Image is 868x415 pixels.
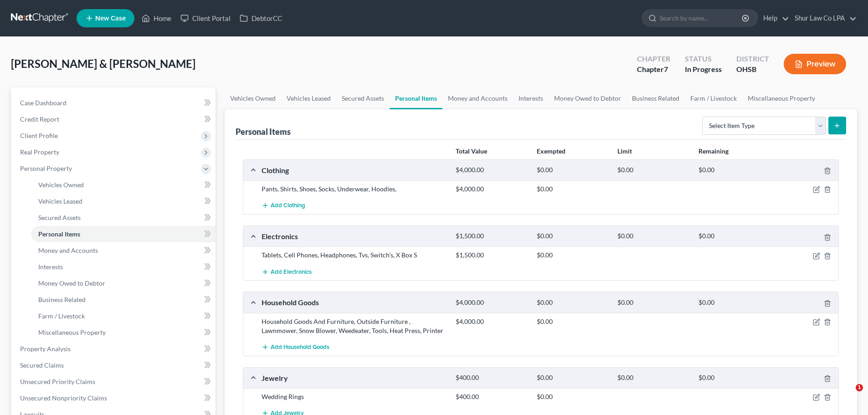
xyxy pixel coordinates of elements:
[38,296,86,303] span: Business Related
[532,374,613,382] div: $0.00
[20,99,67,107] span: Case Dashboard
[451,317,532,326] div: $4,000.00
[176,10,235,26] a: Client Portal
[38,197,82,205] span: Vehicles Leased
[613,166,693,174] div: $0.00
[31,242,216,259] a: Money and Accounts
[759,10,789,26] a: Help
[38,263,63,271] span: Interests
[20,394,107,402] span: Unsecured Nonpriority Claims
[451,166,532,174] div: $4,000.00
[532,184,613,194] div: $0.00
[271,343,329,351] span: Add Household Goods
[513,87,549,109] a: Interests
[451,298,532,307] div: $4,000.00
[856,384,863,391] span: 1
[235,10,287,26] a: DebtorCC
[451,251,532,260] div: $1,500.00
[685,64,722,75] div: In Progress
[637,54,670,64] div: Chapter
[38,312,85,320] span: Farm / Livestock
[257,373,451,383] div: Jewelry
[31,275,216,292] a: Money Owed to Debtor
[637,64,670,75] div: Chapter
[13,111,216,128] a: Credit Report
[613,232,693,241] div: $0.00
[442,87,513,109] a: Money and Accounts
[31,292,216,308] a: Business Related
[281,87,336,109] a: Vehicles Leased
[20,345,71,353] span: Property Analysis
[532,392,613,401] div: $0.00
[20,115,59,123] span: Credit Report
[257,317,451,335] div: Household Goods And Furniture, Outside Furniture , Lawnmower, Snow Blower, Weedeater, Tools, Heat...
[736,54,769,64] div: District
[790,10,857,26] a: Shur Law Co LPA
[31,324,216,341] a: Miscellaneous Property
[336,87,390,109] a: Secured Assets
[31,210,216,226] a: Secured Assets
[613,298,693,307] div: $0.00
[699,147,729,155] strong: Remaining
[31,259,216,275] a: Interests
[262,339,329,356] button: Add Household Goods
[627,87,685,109] a: Business Related
[38,214,81,221] span: Secured Assets
[20,164,72,172] span: Personal Property
[660,10,743,26] input: Search by name...
[31,226,216,242] a: Personal Items
[13,390,216,406] a: Unsecured Nonpriority Claims
[685,54,722,64] div: Status
[20,361,64,369] span: Secured Claims
[31,308,216,324] a: Farm / Livestock
[271,202,305,210] span: Add Clothing
[11,57,195,70] span: [PERSON_NAME] & [PERSON_NAME]
[456,147,487,155] strong: Total Value
[390,87,442,109] a: Personal Items
[532,251,613,260] div: $0.00
[532,232,613,241] div: $0.00
[451,392,532,401] div: $400.00
[257,392,451,401] div: Wedding Rings
[13,374,216,390] a: Unsecured Priority Claims
[257,165,451,175] div: Clothing
[262,263,312,280] button: Add Electronics
[13,95,216,111] a: Case Dashboard
[532,166,613,174] div: $0.00
[95,15,126,22] span: New Case
[694,374,775,382] div: $0.00
[38,181,84,189] span: Vehicles Owned
[617,147,632,155] strong: Limit
[664,65,668,73] span: 7
[613,374,693,382] div: $0.00
[742,87,821,109] a: Miscellaneous Property
[20,132,58,139] span: Client Profile
[532,298,613,307] div: $0.00
[532,317,613,326] div: $0.00
[31,193,216,210] a: Vehicles Leased
[549,87,627,109] a: Money Owed to Debtor
[694,232,775,241] div: $0.00
[257,251,451,260] div: Tablets, Cell Phones, Headphones, Tvs, Switch’s, X Box S
[694,166,775,174] div: $0.00
[20,148,59,156] span: Real Property
[262,197,305,214] button: Add Clothing
[837,384,859,406] iframe: Intercom live chat
[225,87,281,109] a: Vehicles Owned
[236,126,291,137] div: Personal Items
[451,374,532,382] div: $400.00
[257,184,451,194] div: Pants, Shirts, Shoes, Socks, Underwear, Hoodies,
[31,177,216,193] a: Vehicles Owned
[38,246,98,254] span: Money and Accounts
[38,279,105,287] span: Money Owed to Debtor
[451,184,532,194] div: $4,000.00
[694,298,775,307] div: $0.00
[736,64,769,75] div: OHSB
[271,268,312,276] span: Add Electronics
[13,357,216,374] a: Secured Claims
[784,54,846,74] button: Preview
[685,87,742,109] a: Farm / Livestock
[38,328,106,336] span: Miscellaneous Property
[257,297,451,307] div: Household Goods
[38,230,80,238] span: Personal Items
